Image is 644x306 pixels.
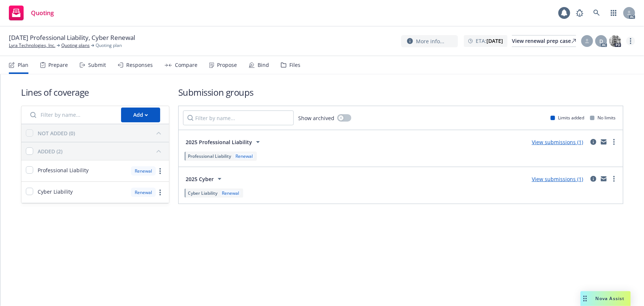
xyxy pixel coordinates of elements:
div: ADDED (2) [38,147,62,155]
span: ETA : [476,37,503,45]
span: More info... [416,37,444,45]
button: Add [121,108,160,122]
a: mail [599,174,608,183]
a: Quoting plans [61,42,90,49]
a: Switch app [606,6,621,20]
img: photo [609,35,621,47]
span: [DATE] Professional Liability, Cyber Renewal [9,33,135,42]
button: ADDED (2) [38,145,165,157]
a: more [610,174,619,183]
a: circleInformation [589,174,598,183]
input: Filter by name... [26,108,117,122]
span: Cyber Liability [188,190,217,196]
div: NOT ADDED (0) [38,129,75,137]
div: Responses [126,62,153,68]
div: No limits [590,115,616,121]
button: NOT ADDED (0) [38,127,165,139]
a: Search [589,6,604,20]
div: Drag to move [581,291,590,306]
h1: Submission groups [178,86,623,98]
span: Professional Liability [188,153,231,159]
span: Quoting [31,10,54,16]
a: Report a Bug [572,6,587,20]
div: Files [289,62,300,68]
div: Renewal [131,188,156,197]
div: Renewal [131,166,156,176]
strong: [DATE] [486,37,503,44]
div: Add [133,108,148,122]
a: View renewal prep case [512,35,576,47]
div: Renewal [220,190,241,196]
span: Professional Liability [38,166,89,174]
h1: Lines of coverage [21,86,169,98]
div: Submit [88,62,106,68]
span: Show archived [298,114,334,122]
a: circleInformation [589,137,598,146]
a: more [156,167,165,176]
a: more [156,188,165,197]
span: Quoting plan [96,42,122,49]
a: Lyra Technologies, Inc. [9,42,55,49]
span: Nova Assist [596,295,625,302]
span: 2025 Cyber [186,175,214,183]
input: Filter by name... [183,110,294,125]
button: 2025 Cyber [183,171,227,186]
button: More info... [401,35,458,47]
button: 2025 Professional Liability [183,135,265,149]
a: View submissions (1) [532,176,583,183]
a: View submissions (1) [532,139,583,146]
div: Compare [175,62,197,68]
span: D [599,37,603,45]
div: Prepare [48,62,68,68]
a: more [626,37,635,45]
a: mail [599,137,608,146]
a: Quoting [6,3,57,23]
div: Limits added [551,115,584,121]
div: Plan [18,62,28,68]
div: Renewal [234,153,254,159]
div: Bind [258,62,269,68]
button: Nova Assist [581,291,631,306]
span: 2025 Professional Liability [186,138,252,146]
a: more [610,137,619,146]
div: Propose [217,62,237,68]
span: Cyber Liability [38,188,73,195]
